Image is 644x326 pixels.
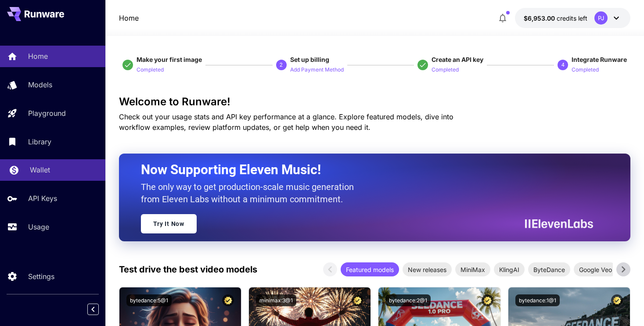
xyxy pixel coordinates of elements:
[119,13,139,23] nav: breadcrumb
[524,14,587,23] div: $6,953.00112
[561,61,565,69] p: 4
[515,8,630,28] button: $6,953.00112PJ
[119,13,139,23] a: Home
[494,262,525,276] div: KlingAI
[119,263,257,276] p: Test drive the best video models
[515,294,560,306] button: bytedance:1@1
[494,265,525,274] span: KlingAI
[432,64,459,75] button: Completed
[137,64,164,75] button: Completed
[126,294,172,306] button: bytedance:5@1
[528,262,570,276] div: ByteDance
[403,265,452,274] span: New releases
[141,181,360,205] p: The only way to get production-scale music generation from Eleven Labs without a minimum commitment.
[141,161,587,178] h2: Now Supporting Eleven Music!
[432,56,483,63] span: Create an API key
[574,265,617,274] span: Google Veo
[572,66,599,74] p: Completed
[87,304,99,315] button: Collapse sidebar
[290,66,344,74] p: Add Payment Method
[572,64,599,75] button: Completed
[482,294,493,306] button: Certified Model – Vetted for best performance and includes a commercial license.
[574,262,617,276] div: Google Veo
[341,262,399,276] div: Featured models
[385,294,431,306] button: bytedance:2@1
[557,14,587,22] span: credits left
[432,66,459,74] p: Completed
[222,294,234,306] button: Certified Model – Vetted for best performance and includes a commercial license.
[611,294,623,306] button: Certified Model – Vetted for best performance and includes a commercial license.
[28,222,49,232] p: Usage
[137,56,202,63] span: Make your first image
[119,96,631,108] h3: Welcome to Runware!
[403,262,452,276] div: New releases
[141,214,197,233] a: Try It Now
[28,271,54,282] p: Settings
[455,265,490,274] span: MiniMax
[30,165,50,175] p: Wallet
[28,193,57,204] p: API Keys
[28,51,48,61] p: Home
[28,79,52,90] p: Models
[341,265,399,274] span: Featured models
[280,61,283,69] p: 2
[528,265,570,274] span: ByteDance
[290,56,329,63] span: Set up billing
[94,301,105,317] div: Collapse sidebar
[290,64,344,75] button: Add Payment Method
[28,136,51,147] p: Library
[524,14,557,22] span: $6,953.00
[455,262,490,276] div: MiniMax
[352,294,363,306] button: Certified Model – Vetted for best performance and includes a commercial license.
[256,294,296,306] button: minimax:3@1
[28,108,66,118] p: Playground
[572,56,627,63] span: Integrate Runware
[119,112,453,132] span: Check out your usage stats and API key performance at a glance. Explore featured models, dive int...
[594,11,608,25] div: PJ
[137,66,164,74] p: Completed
